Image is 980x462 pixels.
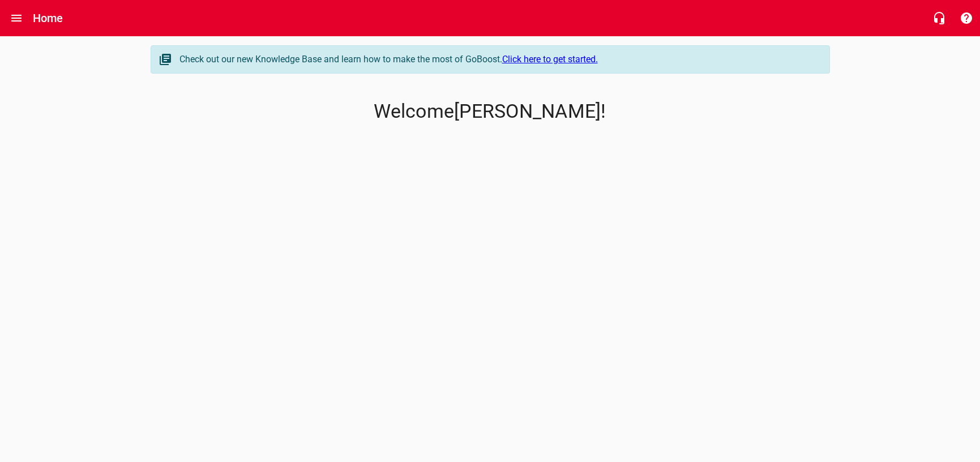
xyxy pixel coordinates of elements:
p: Welcome [PERSON_NAME] ! [151,100,830,123]
button: Support Portal [953,5,980,32]
button: Live Chat [926,5,953,32]
h6: Home [33,9,63,27]
div: Check out our new Knowledge Base and learn how to make the most of GoBoost. [179,53,818,66]
button: Open drawer [3,5,30,32]
a: Click here to get started. [502,54,598,65]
